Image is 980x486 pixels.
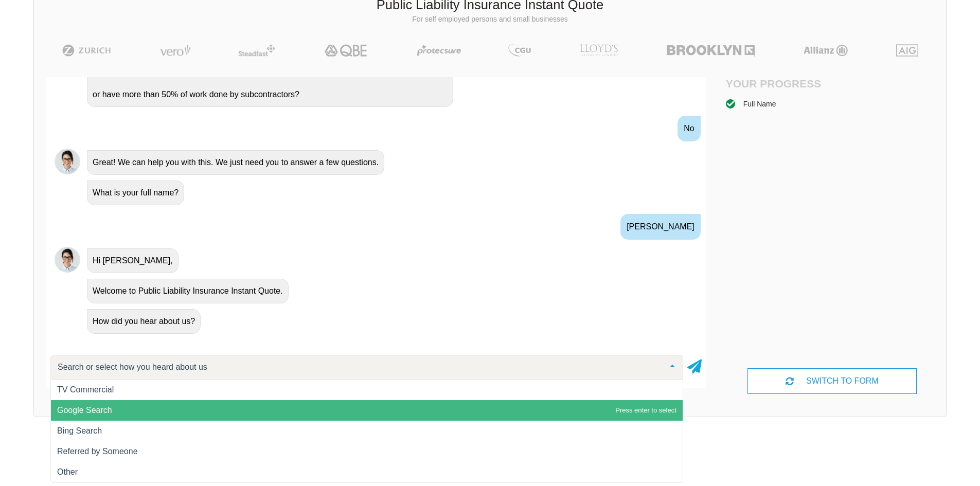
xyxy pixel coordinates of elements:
div: No [678,116,700,141]
span: Referred by Someone [57,447,138,456]
h4: Your Progress [726,77,832,90]
img: LLOYD's | Public Liability Insurance [574,44,623,57]
img: Chatbot | PLI [55,247,80,273]
div: What is your full name? [87,181,184,205]
span: TV Commercial [57,385,114,394]
p: For self employed persons and small businesses [42,14,938,25]
div: Welcome to Public Liability Insurance Instant Quote. [87,279,289,303]
div: [PERSON_NAME] [620,214,701,240]
img: Zurich | Public Liability Insurance [58,44,116,57]
div: SWITCH TO FORM [747,368,916,394]
img: Vero | Public Liability Insurance [155,44,195,57]
img: QBE | Public Liability Insurance [318,44,374,57]
div: Great! We can help you with this. We just need you to answer a few questions. [87,150,384,175]
img: Protecsure | Public Liability Insurance [413,44,465,57]
img: Brooklyn | Public Liability Insurance [663,44,759,57]
span: Google Search [57,406,112,415]
span: Bing Search [57,426,102,435]
input: Search or select how you heard about us [55,362,662,372]
img: AIG | Public Liability Insurance [892,44,922,57]
img: Steadfast | Public Liability Insurance [234,44,279,57]
img: CGU | Public Liability Insurance [504,44,535,57]
div: Full Name [743,98,776,110]
img: Chatbot | PLI [55,149,80,174]
span: Other [57,467,78,476]
div: How did you hear about us? [87,309,201,334]
img: Allianz | Public Liability Insurance [798,44,853,57]
div: Hi [PERSON_NAME], [87,248,179,273]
